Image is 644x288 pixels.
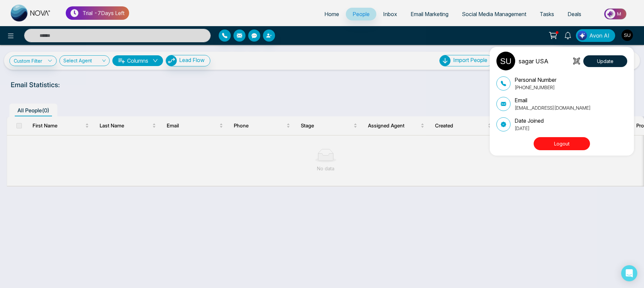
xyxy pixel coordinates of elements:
div: Open Intercom Messenger [621,265,637,281]
p: [PHONE_NUMBER] [515,84,556,91]
p: Personal Number [515,76,556,84]
p: [DATE] [515,125,544,132]
p: sagar USA [519,57,548,66]
p: Email [515,96,591,104]
button: Update [583,55,627,67]
p: Date Joined [515,117,544,125]
p: [EMAIL_ADDRESS][DOMAIN_NAME] [515,104,591,111]
button: Logout [534,137,590,150]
